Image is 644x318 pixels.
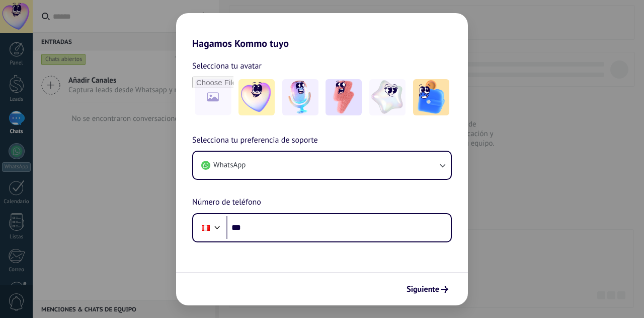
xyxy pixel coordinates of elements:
span: Selecciona tu preferencia de soporte [192,134,318,147]
h2: Hagamos Kommo tuyo [176,13,468,49]
span: WhatsApp [213,160,246,170]
button: WhatsApp [193,152,451,179]
img: -1.jpeg [238,79,275,115]
button: Siguiente [402,281,453,298]
img: -3.jpeg [326,79,362,115]
span: Selecciona tu avatar [192,59,262,73]
img: -5.jpeg [413,79,449,115]
span: Número de teléfono [192,196,261,209]
span: Siguiente [407,286,439,293]
div: Peru: + 51 [196,217,215,238]
img: -2.jpeg [282,79,318,115]
img: -4.jpeg [369,79,406,115]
